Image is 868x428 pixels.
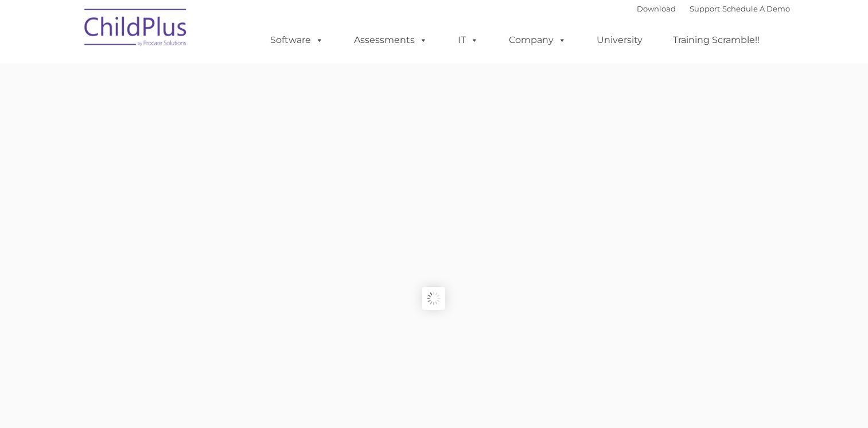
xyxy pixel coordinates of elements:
[259,29,335,52] a: Software
[661,29,771,52] a: Training Scramble!!
[446,29,490,52] a: IT
[497,29,578,52] a: Company
[79,1,193,58] img: ChildPlus by Procare Solutions
[342,29,439,52] a: Assessments
[690,4,720,13] a: Support
[637,4,790,13] font: |
[585,29,654,52] a: University
[722,4,790,13] a: Schedule A Demo
[637,4,676,13] a: Download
